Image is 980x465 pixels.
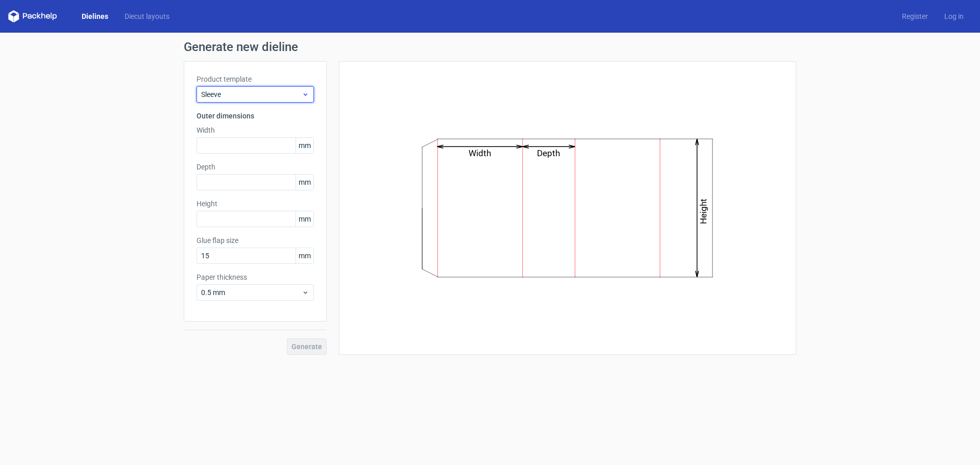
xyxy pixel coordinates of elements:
[197,235,314,246] label: Glue flap size
[537,148,560,158] text: Depth
[936,11,972,21] a: Log in
[894,11,936,21] a: Register
[73,11,116,21] a: Dielines
[197,111,314,121] h3: Outer dimensions
[197,162,314,172] label: Depth
[296,211,313,227] span: mm
[296,138,313,153] span: mm
[197,125,314,135] label: Width
[201,89,302,100] span: Sleeve
[469,148,492,158] text: Width
[197,74,314,84] label: Product template
[699,199,709,224] text: Height
[197,199,314,209] label: Height
[296,175,313,190] span: mm
[296,248,313,263] span: mm
[184,41,796,53] h1: Generate new dieline
[116,11,178,21] a: Diecut layouts
[197,272,314,282] label: Paper thickness
[201,287,302,298] span: 0.5 mm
